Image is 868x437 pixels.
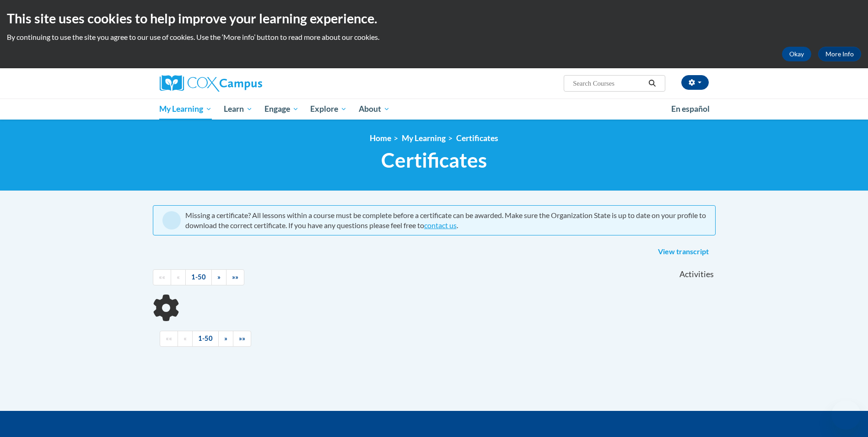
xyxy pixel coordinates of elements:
[681,75,709,90] button: Account Settings
[679,269,714,279] span: Activities
[671,104,710,114] span: En español
[651,245,716,259] a: View transcript
[177,273,180,281] span: «
[160,331,178,347] a: Begining
[160,75,334,92] a: Cox Campus
[159,273,165,281] span: ««
[218,331,233,347] a: Next
[224,334,227,342] span: »
[232,273,238,281] span: »»
[370,133,391,143] a: Home
[171,269,186,285] a: Previous
[183,334,187,342] span: «
[304,98,353,120] a: Explore
[233,331,251,347] a: End
[456,133,498,143] a: Certificates
[153,269,171,285] a: Begining
[645,78,659,89] button: Search
[359,104,390,115] span: About
[264,104,299,115] span: Engage
[572,78,645,89] input: Search Courses
[310,104,347,115] span: Explore
[218,98,259,120] a: Learn
[381,148,487,172] span: Certificates
[353,98,396,120] a: About
[665,99,716,119] a: En español
[424,221,457,229] a: contact us
[259,98,305,120] a: Engage
[239,334,245,342] span: »»
[782,47,811,61] button: Okay
[402,133,446,143] a: My Learning
[211,269,226,285] a: Next
[166,334,172,342] span: ««
[185,210,706,230] div: Missing a certificate? All lessons within a course must be complete before a certificate can be a...
[7,32,861,42] p: By continuing to use the site you agree to our use of cookies. Use the ‘More info’ button to read...
[224,104,253,115] span: Learn
[226,269,244,285] a: End
[154,98,218,120] a: My Learning
[192,331,219,347] a: 1-50
[831,400,861,430] iframe: Button to launch messaging window
[159,104,212,115] span: My Learning
[217,273,221,281] span: »
[7,9,861,27] h2: This site uses cookies to help improve your learning experience.
[146,98,722,120] div: Main menu
[160,75,262,92] img: Cox Campus
[185,269,212,285] a: 1-50
[818,47,861,61] a: More Info
[178,331,193,347] a: Previous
